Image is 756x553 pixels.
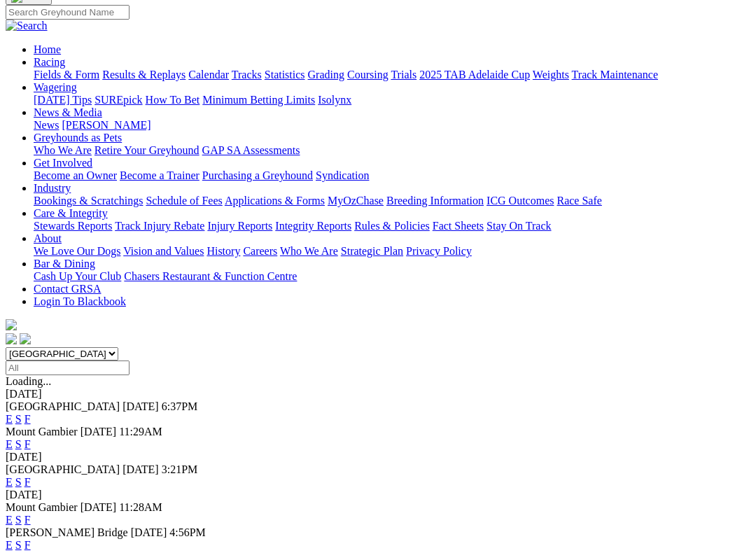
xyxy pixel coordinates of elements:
a: Care & Integrity [34,207,108,219]
a: Grading [308,69,344,80]
a: Who We Are [280,245,338,257]
a: Statistics [265,69,305,80]
span: [DATE] [122,463,159,475]
a: News & Media [34,106,102,118]
a: Strategic Plan [341,245,403,257]
a: [PERSON_NAME] [62,119,150,131]
a: Applications & Forms [225,195,325,206]
div: Bar & Dining [34,270,750,283]
a: Isolynx [318,94,351,106]
a: S [15,539,22,551]
a: Calendar [188,69,229,80]
a: Home [34,43,61,55]
a: Tracks [232,69,262,80]
div: Get Involved [34,169,750,182]
span: 11:29AM [119,426,162,437]
a: Minimum Betting Limits [202,94,315,106]
a: Wagering [34,81,77,93]
span: [GEOGRAPHIC_DATA] [6,400,120,412]
input: Search [6,5,129,20]
a: Rules & Policies [354,220,430,232]
a: Industry [34,182,71,194]
a: S [15,476,22,488]
a: Track Maintenance [572,69,658,80]
a: F [24,514,31,526]
a: Careers [243,245,277,257]
a: Fields & Form [34,69,99,80]
a: Coursing [347,69,388,80]
a: F [24,539,31,551]
div: [DATE] [6,451,750,463]
a: Injury Reports [207,220,272,232]
span: 3:21PM [162,463,198,475]
a: GAP SA Assessments [202,144,300,156]
a: S [15,438,22,450]
a: ICG Outcomes [486,195,554,206]
a: Chasers Restaurant & Function Centre [124,270,297,282]
a: We Love Our Dogs [34,245,120,257]
a: Breeding Information [386,195,484,206]
a: Greyhounds as Pets [34,132,122,143]
a: News [34,119,59,131]
a: F [24,413,31,425]
a: Bookings & Scratchings [34,195,143,206]
a: Bar & Dining [34,258,95,269]
a: 2025 TAB Adelaide Cup [419,69,530,80]
a: Syndication [316,169,369,181]
img: Search [6,20,48,32]
span: [DATE] [80,501,117,513]
a: E [6,539,13,551]
div: Industry [34,195,750,207]
a: S [15,514,22,526]
a: Stay On Track [486,220,551,232]
span: 11:28AM [119,501,162,513]
a: S [15,413,22,425]
span: Mount Gambier [6,501,78,513]
a: Get Involved [34,157,92,169]
div: Wagering [34,94,750,106]
div: Care & Integrity [34,220,750,232]
a: Contact GRSA [34,283,101,295]
input: Select date [6,360,129,375]
a: Track Injury Rebate [115,220,204,232]
a: Fact Sheets [433,220,484,232]
div: News & Media [34,119,750,132]
a: Cash Up Your Club [34,270,121,282]
a: Integrity Reports [275,220,351,232]
a: MyOzChase [328,195,384,206]
img: twitter.svg [20,333,31,344]
a: About [34,232,62,244]
a: How To Bet [146,94,200,106]
span: Mount Gambier [6,426,78,437]
a: Racing [34,56,65,68]
span: [DATE] [80,426,117,437]
a: Trials [391,69,416,80]
a: Privacy Policy [406,245,472,257]
a: E [6,476,13,488]
div: [DATE] [6,388,750,400]
a: Weights [533,69,569,80]
a: History [206,245,240,257]
div: Racing [34,69,750,81]
span: [DATE] [122,400,159,412]
a: Race Safe [556,195,601,206]
div: [DATE] [6,489,750,501]
a: [DATE] Tips [34,94,92,106]
span: 4:56PM [169,526,206,538]
a: Results & Replays [102,69,185,80]
a: E [6,413,13,425]
a: Stewards Reports [34,220,112,232]
span: [DATE] [131,526,167,538]
a: F [24,438,31,450]
a: Become an Owner [34,169,117,181]
div: About [34,245,750,258]
a: Login To Blackbook [34,295,126,307]
a: Become a Trainer [120,169,199,181]
a: Retire Your Greyhound [94,144,199,156]
img: facebook.svg [6,333,17,344]
span: [GEOGRAPHIC_DATA] [6,463,120,475]
a: Vision and Values [123,245,204,257]
a: E [6,514,13,526]
span: 6:37PM [162,400,198,412]
a: SUREpick [94,94,142,106]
